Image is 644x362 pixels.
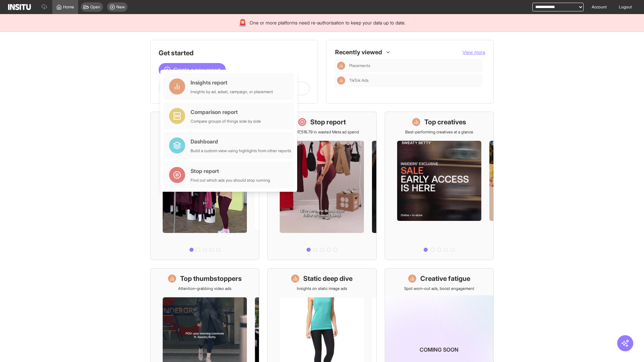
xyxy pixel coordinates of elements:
a: What's live nowSee all active ads instantly [150,112,259,260]
span: Home [63,4,74,10]
div: Dashboard [191,137,291,145]
button: View more [463,49,485,56]
span: Create a new report [173,66,220,74]
p: Best-performing creatives at a glance [405,129,473,135]
span: Placements [349,63,480,68]
button: Create a new report [159,63,226,76]
h1: Stop report [310,117,346,127]
span: New [116,4,125,10]
h1: Static deep dive [303,274,353,283]
span: TikTok Ads [349,78,480,83]
a: Top creativesBest-performing creatives at a glance [385,112,494,260]
p: Attention-grabbing video ads [178,286,231,291]
div: Compare groups of things side by side [191,119,261,124]
div: 🚨 [238,18,247,27]
div: Insights [337,76,345,84]
span: TikTok Ads [349,78,369,83]
div: Build a custom view using highlights from other reports [191,148,291,154]
h1: Top creatives [424,117,466,127]
span: Placements [349,63,370,68]
div: Insights [337,62,345,70]
p: Insights on static image ads [297,286,347,291]
span: View more [463,49,485,55]
img: Logo [8,4,31,10]
div: Find out which ads you should stop running [191,178,270,183]
h1: Top thumbstoppers [180,274,242,283]
span: Open [90,4,100,10]
div: Insights by ad, adset, campaign, or placement [191,89,273,95]
div: Comparison report [191,108,261,116]
a: Stop reportSave £17,516.79 in wasted Meta ad spend [267,112,376,260]
div: Insights report [191,78,273,86]
h1: Get started [159,48,310,58]
div: Stop report [191,167,270,175]
span: One or more platforms need re-authorisation to keep your data up to date. [250,19,406,26]
p: Save £17,516.79 in wasted Meta ad spend [285,129,359,135]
